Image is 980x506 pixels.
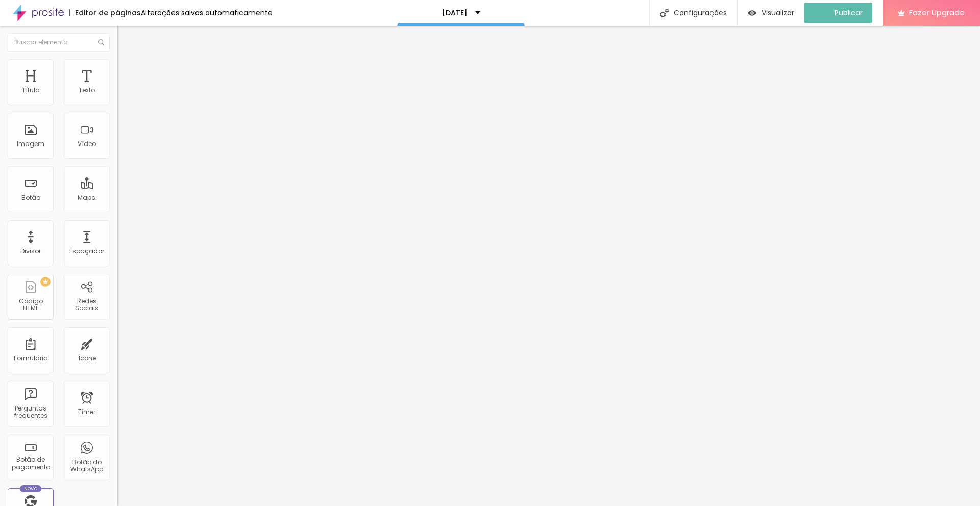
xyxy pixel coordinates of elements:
div: Novo [20,485,42,492]
div: Botão [21,194,40,201]
div: Espaçador [69,248,104,255]
button: Visualizar [738,3,804,23]
div: Ícone [78,355,96,362]
img: Icone [660,9,669,17]
div: Redes Sociais [66,298,107,312]
img: view-1.svg [748,9,756,17]
div: Timer [78,408,95,416]
img: Icone [98,39,104,45]
span: Publicar [835,9,863,17]
div: Botão de pagamento [10,456,51,471]
span: Visualizar [762,9,794,17]
div: Editor de páginas [69,9,141,16]
div: Vídeo [78,140,96,148]
div: Imagem [17,140,44,148]
div: Texto [79,87,95,94]
p: [DATE] [442,9,468,16]
div: Formulário [14,355,47,362]
div: Alterações salvas automaticamente [141,9,273,16]
div: Mapa [78,194,96,201]
div: Botão do WhatsApp [66,459,107,473]
span: Fazer Upgrade [909,8,965,17]
div: Código HTML [10,298,51,312]
input: Buscar elemento [8,33,110,52]
div: Divisor [20,248,41,255]
div: Perguntas frequentes [10,405,51,420]
button: Publicar [804,3,872,23]
div: Título [22,87,39,94]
